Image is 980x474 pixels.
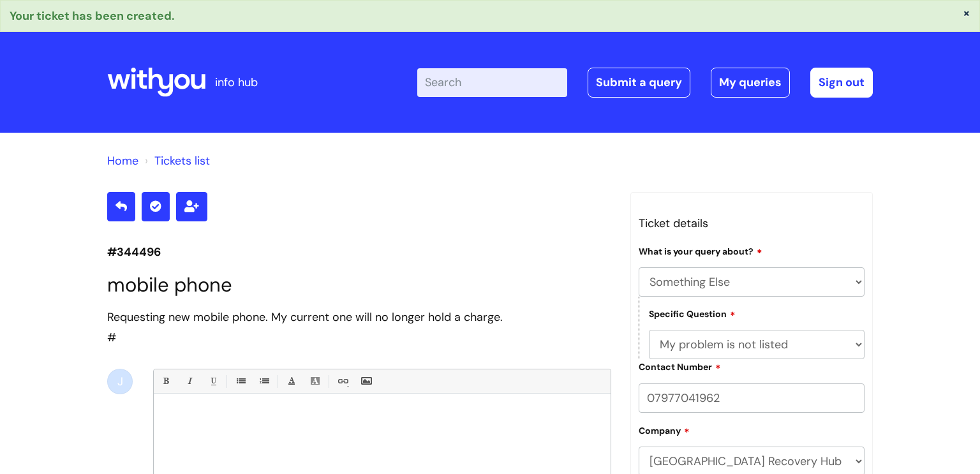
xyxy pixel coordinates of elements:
a: Back Color [307,373,323,389]
input: Search [417,68,567,96]
p: #344496 [107,242,611,262]
div: # [107,307,611,348]
label: Contact Number [639,360,721,373]
li: Solution home [107,151,138,171]
a: Home [107,153,138,168]
h3: Ticket details [639,213,865,233]
label: What is your query about? [639,244,762,257]
a: Bold (Ctrl-B) [158,373,174,389]
a: Italic (Ctrl-I) [181,373,197,389]
h1: mobile phone [107,273,611,297]
label: Specific Question [649,307,736,320]
div: J [107,369,133,394]
label: Company [639,424,690,436]
a: Font Color [283,373,299,389]
a: • Unordered List (Ctrl-Shift-7) [232,373,248,389]
a: Tickets list [154,153,210,168]
a: Underline(Ctrl-U) [205,373,221,389]
div: | - [417,68,873,97]
p: info hub [215,72,258,93]
li: Tickets list [142,151,210,171]
a: Link [334,373,350,389]
a: 1. Ordered List (Ctrl-Shift-8) [256,373,272,389]
a: Submit a query [588,68,690,97]
button: × [963,7,970,19]
a: Insert Image... [358,373,374,389]
a: Sign out [810,68,873,97]
a: My queries [711,68,790,97]
div: Requesting new mobile phone. My current one will no longer hold a charge. [107,307,611,327]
